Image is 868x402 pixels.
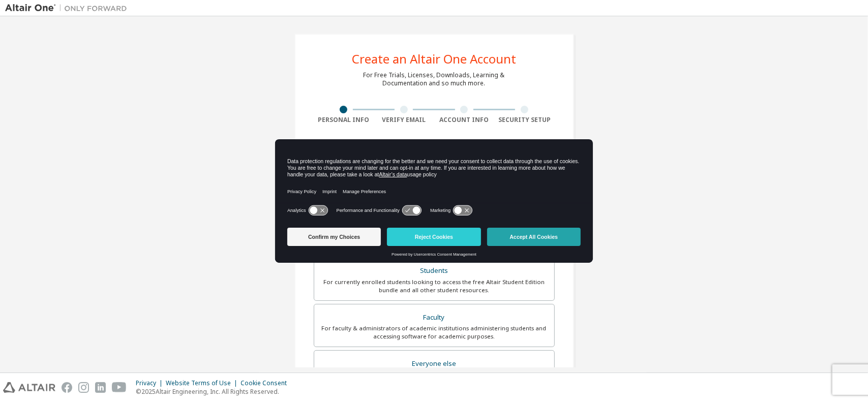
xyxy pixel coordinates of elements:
[95,382,106,393] img: linkedin.svg
[320,264,548,278] div: Students
[320,324,548,341] div: For faculty & administrators of academic institutions administering students and accessing softwa...
[62,382,72,393] img: facebook.svg
[364,71,505,87] div: For Free Trials, Licenses, Downloads, Learning & Documentation and so much more.
[320,311,548,325] div: Faculty
[136,379,166,387] div: Privacy
[166,379,241,387] div: Website Terms of Use
[112,382,127,393] img: youtube.svg
[434,116,495,124] div: Account Info
[5,3,132,13] img: Altair One
[374,116,434,124] div: Verify Email
[136,387,293,396] p: © 2025 Altair Engineering, Inc. All Rights Reserved.
[320,278,548,294] div: For currently enrolled students looking to access the free Altair Student Edition bundle and all ...
[320,357,548,371] div: Everyone else
[241,379,293,387] div: Cookie Consent
[3,382,55,393] img: altair_logo.svg
[314,116,374,124] div: Personal Info
[494,116,555,124] div: Security Setup
[78,382,89,393] img: instagram.svg
[352,53,516,65] div: Create an Altair One Account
